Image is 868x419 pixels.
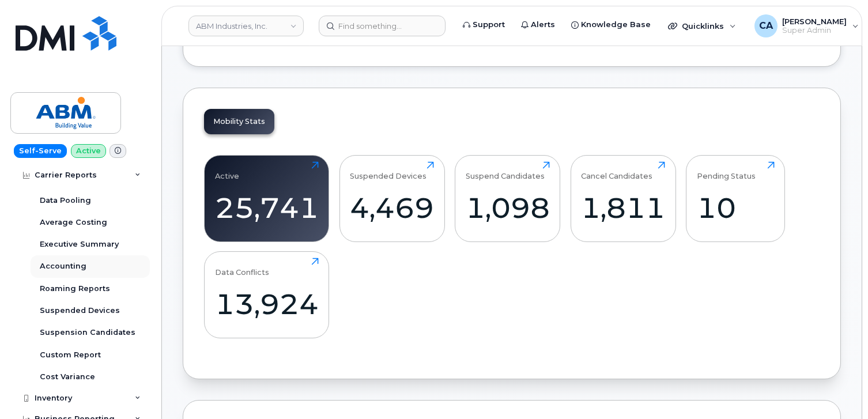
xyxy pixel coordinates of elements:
[531,19,555,31] span: Alerts
[473,19,505,31] span: Support
[350,191,434,225] div: 4,469
[746,14,867,37] div: Carl Ausdenmoore
[466,161,545,180] div: Suspend Candidates
[466,161,550,235] a: Suspend Candidates1,098
[350,161,434,235] a: Suspended Devices4,469
[215,258,319,331] a: Data Conflicts13,924
[759,19,773,33] span: CA
[581,191,665,225] div: 1,811
[215,287,319,321] div: 13,924
[215,161,239,180] div: Active
[466,191,550,225] div: 1,098
[660,14,744,37] div: Quicklinks
[581,161,665,235] a: Cancel Candidates1,811
[697,191,775,225] div: 10
[455,13,513,36] a: Support
[215,161,319,235] a: Active25,741
[697,161,756,180] div: Pending Status
[215,258,269,277] div: Data Conflicts
[682,21,724,31] span: Quicklinks
[782,17,847,26] span: [PERSON_NAME]
[215,191,319,225] div: 25,741
[581,19,651,31] span: Knowledge Base
[581,161,652,180] div: Cancel Candidates
[697,161,775,235] a: Pending Status10
[563,13,659,36] a: Knowledge Base
[782,26,847,35] span: Super Admin
[513,13,563,36] a: Alerts
[319,16,446,36] input: Find something...
[188,16,304,36] a: ABM Industries, Inc.
[350,161,427,180] div: Suspended Devices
